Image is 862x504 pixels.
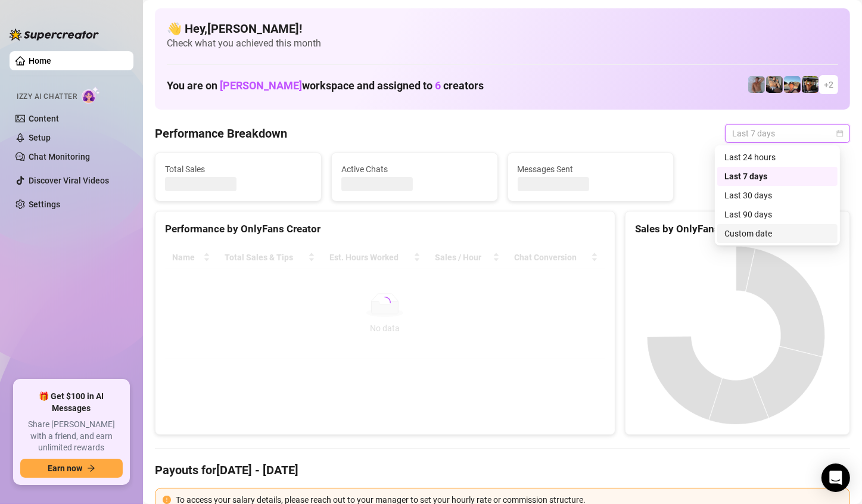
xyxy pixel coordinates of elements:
span: exclamation-circle [163,496,171,504]
button: Earn nowarrow-right [20,459,123,478]
span: loading [379,297,391,309]
img: Zach [784,76,801,93]
img: logo-BBDzfeDw.svg [10,29,99,41]
img: AI Chatter [82,86,100,104]
a: Setup [29,133,51,142]
h4: Payouts for [DATE] - [DATE] [155,462,850,478]
div: Last 90 days [717,205,838,224]
span: Total Sales [165,163,312,176]
div: Open Intercom Messenger [821,463,850,492]
a: Chat Monitoring [29,152,90,161]
span: Check what you achieved this month [167,37,838,50]
span: + 2 [824,78,833,91]
a: Content [29,114,59,123]
span: Earn now [48,463,82,473]
span: Share [PERSON_NAME] with a friend, and earn unlimited rewards [20,419,123,454]
h1: You are on workspace and assigned to creators [167,79,484,92]
a: Settings [29,200,60,209]
span: arrow-right [87,464,95,472]
span: calendar [836,130,844,137]
span: 6 [435,79,441,92]
span: Messages Sent [518,163,664,176]
img: Nathan [802,76,819,93]
div: Last 24 hours [724,151,830,164]
h4: Performance Breakdown [155,125,287,142]
div: Last 24 hours [717,148,838,167]
span: Active Chats [341,163,488,176]
span: 🎁 Get $100 in AI Messages [20,391,123,414]
div: Last 30 days [717,186,838,205]
span: Last 7 days [732,125,843,142]
div: Custom date [724,227,830,240]
img: Joey [748,76,765,93]
a: Home [29,56,51,66]
div: Last 90 days [724,208,830,221]
div: Last 7 days [724,170,830,183]
img: George [766,76,783,93]
span: [PERSON_NAME] [220,79,302,92]
div: Sales by OnlyFans Creator [635,221,840,237]
div: Custom date [717,224,838,243]
a: Discover Viral Videos [29,176,109,185]
div: Performance by OnlyFans Creator [165,221,605,237]
div: Last 7 days [717,167,838,186]
div: Last 30 days [724,189,830,202]
span: Izzy AI Chatter [17,91,77,102]
h4: 👋 Hey, [PERSON_NAME] ! [167,20,838,37]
